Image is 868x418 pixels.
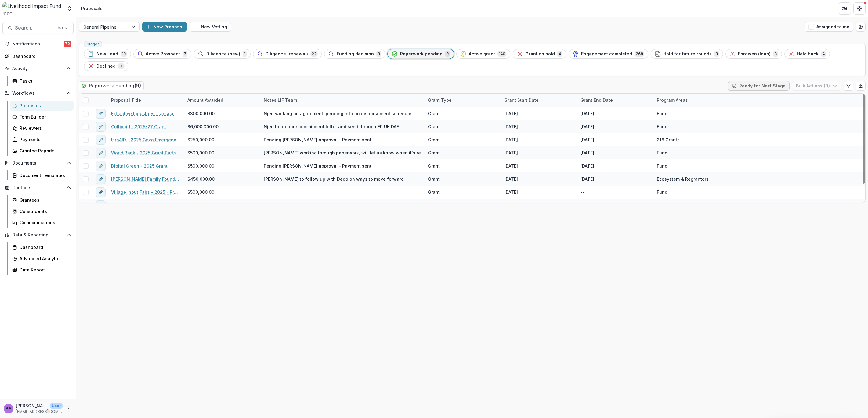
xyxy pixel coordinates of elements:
span: 3 [773,51,778,57]
div: Notes LIF Team [260,97,301,103]
div: Grant End Date [577,94,653,107]
span: Grant [428,202,440,208]
button: Export table data [856,81,866,91]
button: Open Documents [2,158,74,168]
span: $500,000.00 [187,163,214,169]
div: Grant Type [424,94,501,107]
a: World Bank - 2025 Grant Partnership for Economic Inclusion (PEI) [111,150,180,156]
button: Open Contacts [2,183,74,193]
div: Tasks [20,78,69,84]
div: [DATE] [504,189,518,195]
span: 7 [183,51,187,57]
span: Search... [15,25,54,31]
span: Grant [428,136,440,143]
span: Notifications [12,41,64,47]
div: [DATE] [504,110,518,117]
span: Held back [797,51,819,57]
a: Reviewers [10,123,74,133]
a: Communications [10,218,74,228]
span: Grant [428,123,440,130]
span: 72 [64,41,71,47]
span: Grant [428,176,440,182]
a: Grantees [10,195,74,205]
h2: Paperwork pending ( 9 ) [79,81,144,90]
span: Fund [657,189,667,195]
div: Proposals [81,5,103,12]
div: Form Builder [20,114,69,120]
span: Documents [12,161,64,166]
div: Document Templates [20,172,69,179]
button: Get Help [853,2,866,15]
button: Open Activity [2,64,74,73]
div: Payments [20,136,69,143]
div: [DATE] [504,123,518,130]
button: Diligence (new)1 [194,49,251,59]
div: Constituents [20,208,69,214]
span: 4 [821,51,826,57]
span: Fund [657,150,667,156]
span: 268 [635,51,644,57]
span: Fund [657,110,667,117]
div: Grantee Reports [20,147,69,154]
div: Grant Start Date [501,94,577,107]
span: 3 [714,51,719,57]
span: $300,000.00 [187,110,215,117]
button: Open Workflows [2,88,74,98]
button: More [65,405,72,412]
span: Njeri to prepare commitment letter and send through FP UK DAF [264,123,399,130]
div: Proposal Title [107,97,145,103]
div: Communications [20,219,69,226]
span: Engagement completed [581,51,632,57]
span: $500,000.00 [187,189,214,195]
button: Notifications72 [2,39,74,49]
div: Grantees [20,197,69,203]
span: Paperwork pending [400,51,443,57]
button: edit [96,122,106,132]
span: Ecosystem & Regrantors [657,176,709,182]
span: Data & Reporting [12,232,64,238]
span: Active Prospect [146,51,180,57]
span: Fund [657,202,667,208]
span: 216 Grants [657,136,680,143]
span: Pending [PERSON_NAME] approval - Payment sent [264,163,371,169]
a: Form Builder [10,112,74,122]
button: Declined31 [84,61,128,71]
div: Dashboard [20,244,69,250]
button: edit [96,174,106,184]
span: 1 [243,51,247,57]
a: Proposals [10,101,74,111]
span: Grant on hold [525,51,555,57]
span: Diligence (new) [206,51,240,57]
button: Open table manager [856,22,866,32]
p: [PERSON_NAME] [16,402,48,409]
div: Notes LIF Team [260,94,424,107]
div: Aude Anquetil [6,406,11,410]
div: -- [580,189,585,195]
span: Hold for future rounds [663,51,712,57]
span: Stages [87,42,99,46]
div: ⌘ + K [56,25,68,31]
button: Grant on hold4 [513,49,566,59]
span: Fund [657,123,667,130]
div: Amount Awarded [184,94,260,107]
span: $6,000,000.00 [187,123,219,130]
div: Grant Type [424,97,455,103]
span: 4 [557,51,562,57]
nav: breadcrumb [79,4,105,13]
button: New Vetting [190,22,231,32]
div: [DATE] [504,136,518,143]
div: [DATE] [580,150,594,156]
span: Grant [428,189,440,195]
div: [DATE] [504,163,518,169]
span: Grant [428,163,440,169]
span: Forgiven (loan) [738,51,771,57]
div: Dashboard [12,53,69,59]
span: 22 [310,51,318,57]
div: Proposals [20,102,69,109]
a: Digital Green - 2025 Grant [111,163,168,169]
a: Advanced Analytics [10,253,74,264]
